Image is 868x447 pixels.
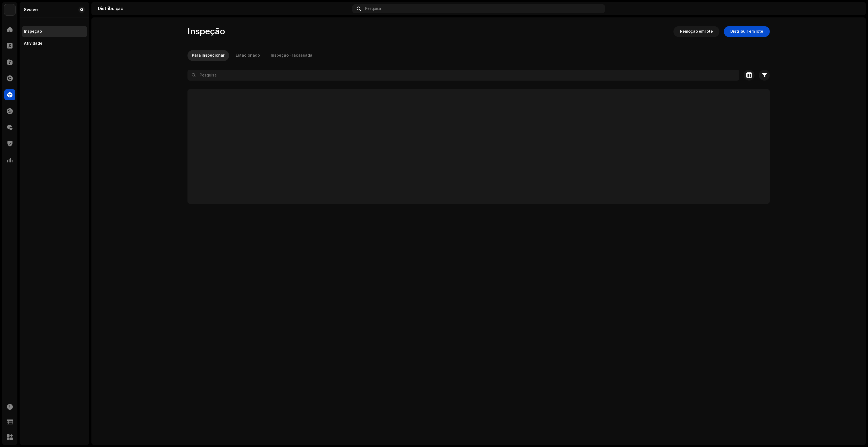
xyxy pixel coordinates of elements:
div: Inspeção [24,29,42,34]
div: Swave [24,8,38,12]
re-m-nav-item: Atividade [22,38,87,49]
div: Inspeção Fracassada [271,50,312,61]
div: Distribuição [98,7,350,11]
span: Pesquisa [365,7,381,11]
img: 1710b61e-6121-4e79-a126-bcb8d8a2a180 [4,4,15,15]
div: Para inspecionar [192,50,225,61]
input: Pesquisa [187,70,739,81]
span: Distribuir em lote [730,26,763,37]
span: Remoção em lote [680,26,713,37]
button: Distribuir em lote [724,26,770,37]
span: Inspeção [187,26,225,37]
div: Atividade [24,41,42,46]
button: Remoção em lote [673,26,719,37]
img: c3ace681-228d-4631-9f26-36716aff81b7 [851,4,859,13]
div: Estacionado [236,50,260,61]
re-m-nav-item: Inspeção [22,26,87,37]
